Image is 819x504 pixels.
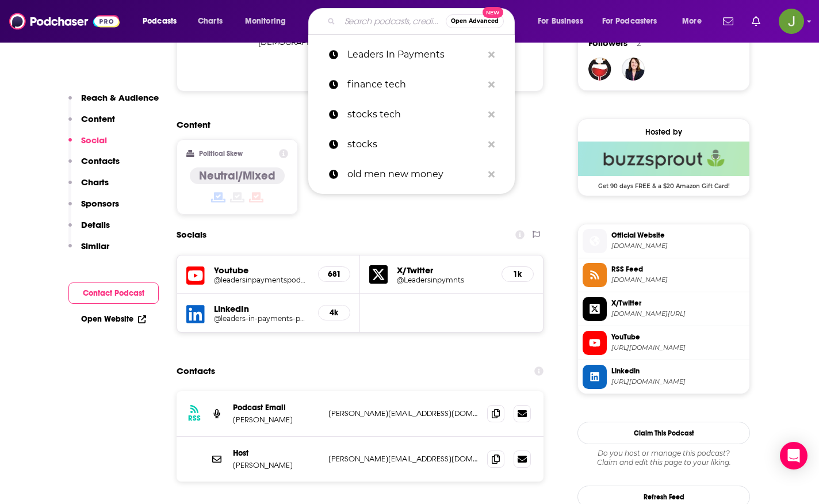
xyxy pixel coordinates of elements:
span: https://www.youtube.com/@leadersinpaymentspodcast4103 [611,343,745,352]
a: finance tech [308,70,515,100]
a: Linkedin[URL][DOMAIN_NAME] [583,365,745,389]
button: Contact Podcast [68,282,159,304]
button: Show profile menu [779,9,804,34]
span: X/Twitter [611,298,745,308]
img: User Profile [779,9,804,34]
div: Claim and edit this page to your liking. [577,449,750,467]
a: stocks tech [308,100,515,129]
span: Monitoring [245,13,286,29]
button: open menu [530,12,598,30]
h2: Contacts [177,360,215,382]
p: Charts [81,177,109,188]
button: Contacts [68,155,120,177]
a: YouTube[URL][DOMAIN_NAME] [583,331,745,355]
div: 2 [637,38,641,48]
p: Podcast Email [233,403,319,413]
h2: Content [177,119,534,130]
a: Show notifications dropdown [718,12,738,31]
p: old men new money [347,159,483,189]
button: Similar [68,240,109,262]
span: leadersinpayments.com [611,242,745,250]
h5: X/Twitter [397,265,492,276]
h4: Neutral/Mixed [199,169,275,183]
a: old men new money [308,159,515,189]
button: open menu [237,12,301,30]
span: Do you host or manage this podcast? [577,449,750,458]
input: Search podcasts, credits, & more... [340,12,446,30]
div: Hosted by [578,127,749,137]
img: carltonjohnson060 [588,58,611,81]
p: Content [81,113,115,124]
h5: Youtube [214,265,309,276]
button: Social [68,135,107,156]
span: New [483,7,503,18]
span: Official Website [611,230,745,240]
button: open menu [674,12,716,30]
a: Show notifications dropdown [747,12,765,31]
span: Open Advanced [451,18,499,24]
a: X/Twitter[DOMAIN_NAME][URL] [583,297,745,321]
span: Charts [198,13,223,29]
button: Claim This Podcast [577,422,750,444]
a: Official Website[DOMAIN_NAME] [583,229,745,253]
button: Charts [68,177,109,198]
p: Similar [81,240,109,251]
a: RSS Feed[DOMAIN_NAME] [583,263,745,287]
img: Buzzsprout Deal: Get 90 days FREE & a $20 Amazon Gift Card! [578,142,749,176]
h5: 4k [328,308,340,318]
p: Host [233,448,319,458]
img: Podchaser - Follow, Share and Rate Podcasts [9,10,120,32]
button: Show More [186,60,534,82]
button: Details [68,219,110,240]
p: finance tech [347,70,483,100]
p: stocks [347,129,483,159]
p: [PERSON_NAME][EMAIL_ADDRESS][DOMAIN_NAME] [328,408,478,418]
button: Content [68,113,115,135]
a: Open Website [81,314,146,324]
a: @leaders-in-payments-podcast [214,314,309,323]
h2: Political Skew [199,150,243,158]
span: [DEMOGRAPHIC_DATA] [258,37,347,47]
span: Logged in as jon47193 [779,9,804,34]
span: For Business [538,13,583,29]
span: Linkedin [611,366,745,376]
div: Search podcasts, credits, & more... [319,8,526,35]
p: Contacts [81,155,120,166]
h5: LinkedIn [214,303,309,314]
p: Details [81,219,110,230]
p: Sponsors [81,198,119,209]
div: Open Intercom Messenger [780,442,807,469]
button: open menu [135,12,192,30]
p: Leaders In Payments [347,40,483,70]
span: For Podcasters [602,13,657,29]
a: Charts [190,12,229,30]
p: [PERSON_NAME][EMAIL_ADDRESS][DOMAIN_NAME] [328,454,478,464]
p: [PERSON_NAME] [233,460,319,470]
h5: @Leadersinpymnts [397,276,492,284]
h5: 681 [328,269,340,279]
p: [PERSON_NAME] [233,415,319,425]
button: Reach & Audience [68,92,159,113]
span: RSS Feed [611,264,745,274]
span: twitter.com/Leadersinpymnts [611,310,745,318]
span: Get 90 days FREE & a $20 Amazon Gift Card! [578,176,749,190]
h3: RSS [188,414,201,423]
span: More [682,13,702,29]
button: Open AdvancedNew [446,14,504,28]
img: KMPRCKelly [622,58,645,81]
a: Leaders In Payments [308,40,515,70]
span: feeds.buzzsprout.com [611,276,745,284]
p: Social [81,135,107,146]
h5: 1k [511,269,524,279]
span: https://www.linkedin.com/company/leaders-in-payments-podcast [611,377,745,386]
h2: Socials [177,224,206,246]
a: @leadersinpaymentspodcast4103 [214,276,309,284]
p: Reach & Audience [81,92,159,103]
p: stocks tech [347,100,483,129]
a: stocks [308,129,515,159]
